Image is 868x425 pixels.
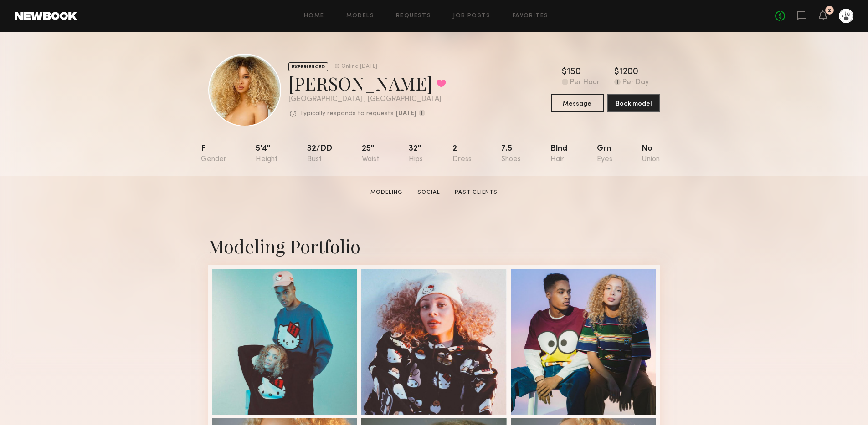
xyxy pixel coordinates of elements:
b: [DATE] [396,111,416,117]
button: Message [551,94,604,112]
div: Grn [597,145,612,163]
div: [PERSON_NAME] [288,71,446,95]
button: Book model [607,94,660,112]
div: 2 [828,8,831,13]
div: [GEOGRAPHIC_DATA] , [GEOGRAPHIC_DATA] [288,96,446,103]
a: Job Posts [453,13,491,19]
div: F [201,145,226,163]
div: Per Hour [570,79,600,87]
div: Modeling Portfolio [208,234,660,258]
a: Modeling [367,188,406,197]
div: 2 [452,145,472,163]
div: No [642,145,660,163]
div: Per Day [622,79,649,87]
div: 5'4" [256,145,277,163]
div: 1200 [619,68,638,77]
a: Favorites [513,13,549,19]
div: Online [DATE] [341,64,377,70]
div: 32" [409,145,423,163]
div: 7.5 [501,145,521,163]
p: Typically responds to requests [300,111,394,117]
div: 25" [362,145,379,163]
div: $ [614,68,619,77]
div: $ [562,68,567,77]
a: Models [346,13,374,19]
a: Home [304,13,324,19]
div: 150 [567,68,581,77]
a: Social [414,188,444,197]
a: Requests [396,13,431,19]
div: Blnd [550,145,567,163]
div: 32/dd [307,145,332,163]
a: Past Clients [451,188,501,197]
div: EXPERIENCED [288,62,328,71]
